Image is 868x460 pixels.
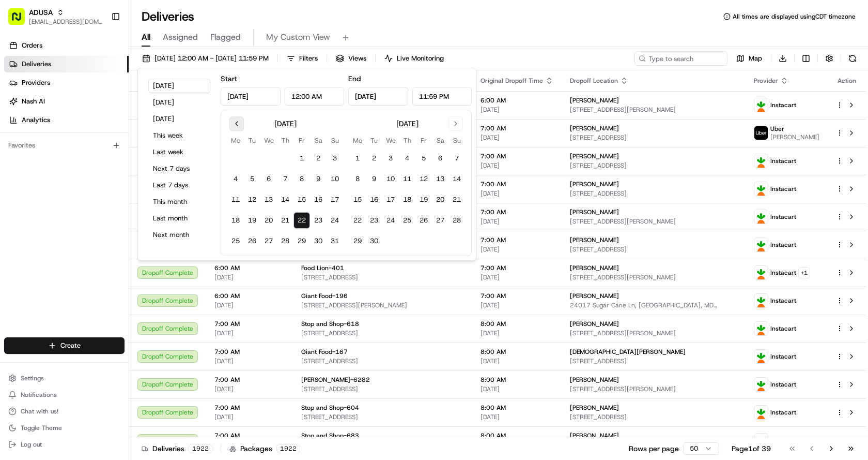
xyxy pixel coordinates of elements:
[214,273,285,281] span: [DATE]
[432,191,448,208] button: 20
[415,171,432,187] button: 12
[754,154,768,168] img: profile_instacart_ahold_partner.png
[570,180,619,188] span: [PERSON_NAME]
[87,151,96,159] div: 💻
[293,135,310,146] th: Friday
[754,378,768,391] img: profile_instacart_ahold_partner.png
[481,77,543,85] span: Original Dropoff Time
[4,437,125,452] button: Log out
[770,101,796,109] span: Instacart
[4,388,125,402] button: Notifications
[176,102,188,114] button: Start new chat
[244,233,260,249] button: 26
[21,407,58,416] span: Chat with us!
[21,150,79,160] span: Knowledge Base
[4,337,125,354] button: Create
[399,191,415,208] button: 18
[415,150,432,167] button: 5
[481,376,553,384] span: 8:00 AM
[148,178,210,192] button: Last 7 days
[22,78,50,87] span: Providers
[770,296,796,305] span: Instacart
[754,266,768,279] img: profile_instacart_ahold_partner.png
[148,228,210,242] button: Next month
[366,150,382,167] button: 2
[276,444,300,453] div: 1922
[293,150,310,167] button: 1
[214,432,285,440] span: 7:00 AM
[277,191,293,208] button: 14
[382,191,399,208] button: 17
[154,54,269,63] span: [DATE] 12:00 AM - [DATE] 11:59 PM
[299,54,318,63] span: Filters
[310,135,327,146] th: Saturday
[732,51,767,66] button: Map
[481,161,553,170] span: [DATE]
[432,135,448,146] th: Saturday
[570,208,619,216] span: [PERSON_NAME]
[229,116,244,131] button: Go to previous month
[481,301,553,309] span: [DATE]
[4,56,129,72] a: Deliveries
[4,4,107,29] button: ADUSA[EMAIL_ADDRESS][DOMAIN_NAME]
[22,60,51,69] span: Deliveries
[481,245,553,254] span: [DATE]
[214,404,285,412] span: 7:00 AM
[570,217,737,226] span: [STREET_ADDRESS][PERSON_NAME]
[754,406,768,419] img: profile_instacart_ahold_partner.png
[10,10,31,31] img: Nash
[634,51,727,66] input: Type to search
[189,444,212,453] div: 1922
[415,212,432,229] button: 26
[327,191,343,208] button: 17
[27,67,171,78] input: Clear
[285,87,345,106] input: Time
[481,264,553,272] span: 7:00 AM
[366,171,382,187] button: 9
[277,212,293,229] button: 21
[481,348,553,356] span: 8:00 AM
[310,150,327,167] button: 2
[448,150,465,167] button: 7
[260,135,277,146] th: Wednesday
[29,7,53,18] button: ADUSA
[293,171,310,187] button: 8
[448,212,465,229] button: 28
[4,75,129,91] a: Providers
[22,115,50,125] span: Analytics
[29,18,103,26] button: [EMAIL_ADDRESS][DOMAIN_NAME]
[754,126,768,140] img: profile_uber_ahold_partner.png
[148,211,210,226] button: Last month
[148,161,210,176] button: Next 7 days
[348,87,408,106] input: Date
[432,171,448,187] button: 13
[301,357,464,365] span: [STREET_ADDRESS]
[4,137,125,154] div: Favorites
[770,125,784,133] span: Uber
[6,146,83,165] a: 📗Knowledge Base
[310,233,327,249] button: 30
[148,195,210,209] button: This month
[210,31,241,43] span: Flagged
[570,264,619,272] span: [PERSON_NAME]
[754,182,768,196] img: profile_instacart_ahold_partner.png
[260,191,277,208] button: 13
[60,341,81,350] span: Create
[399,135,415,146] th: Thursday
[770,241,796,249] span: Instacart
[310,191,327,208] button: 16
[142,8,194,25] h1: Deliveries
[570,329,737,337] span: [STREET_ADDRESS][PERSON_NAME]
[301,264,344,272] span: Food Lion-401
[570,236,619,244] span: [PERSON_NAME]
[481,208,553,216] span: 7:00 AM
[770,213,796,221] span: Instacart
[570,245,737,254] span: [STREET_ADDRESS]
[349,191,366,208] button: 15
[21,391,57,399] span: Notifications
[148,128,210,143] button: This week
[415,135,432,146] th: Friday
[770,133,819,141] span: [PERSON_NAME]
[244,191,260,208] button: 12
[570,376,619,384] span: [PERSON_NAME]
